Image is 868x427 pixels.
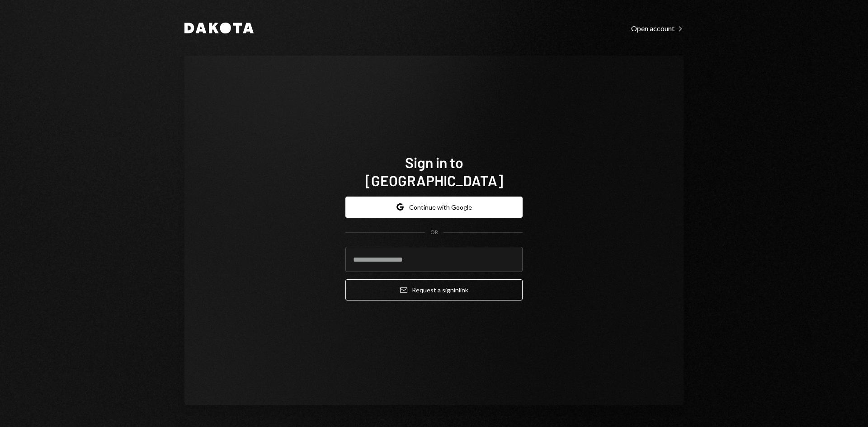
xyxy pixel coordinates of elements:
button: Request a signinlink [345,279,523,300]
div: Open account [631,24,684,33]
a: Open account [631,23,684,33]
button: Continue with Google [345,197,523,218]
h1: Sign in to [GEOGRAPHIC_DATA] [345,153,523,189]
div: OR [430,229,438,236]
